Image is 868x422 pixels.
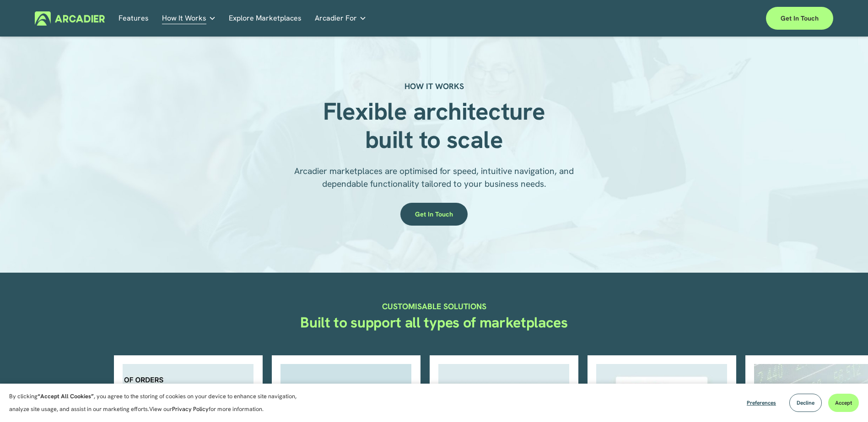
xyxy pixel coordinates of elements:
[119,11,149,26] a: Features
[315,12,357,25] span: Arcadier For
[789,394,822,412] button: Decline
[162,12,206,25] span: How It Works
[300,313,568,332] strong: Built to support all types of marketplaces
[9,390,307,416] p: By clicking , you agree to the storing of cookies on your device to enhance site navigation, anal...
[797,399,814,406] span: Decline
[38,392,94,400] strong: “Accept All Cookies”
[400,203,468,226] a: Get in touch
[404,81,464,91] strong: HOW IT WORKS
[766,7,833,30] a: Get in touch
[382,301,486,311] strong: CUSTOMISABLE SOLUTIONS
[229,11,302,26] a: Explore Marketplaces
[740,394,783,412] button: Preferences
[294,165,576,190] span: Arcadier marketplaces are optimised for speed, intuitive navigation, and dependable functionality...
[162,11,216,26] a: folder dropdown
[747,399,776,406] span: Preferences
[323,95,551,155] strong: Flexible architecture built to scale
[828,394,859,412] button: Accept
[315,11,367,26] a: folder dropdown
[835,399,852,406] span: Accept
[35,11,105,26] img: Arcadier
[172,405,209,413] a: Privacy Policy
